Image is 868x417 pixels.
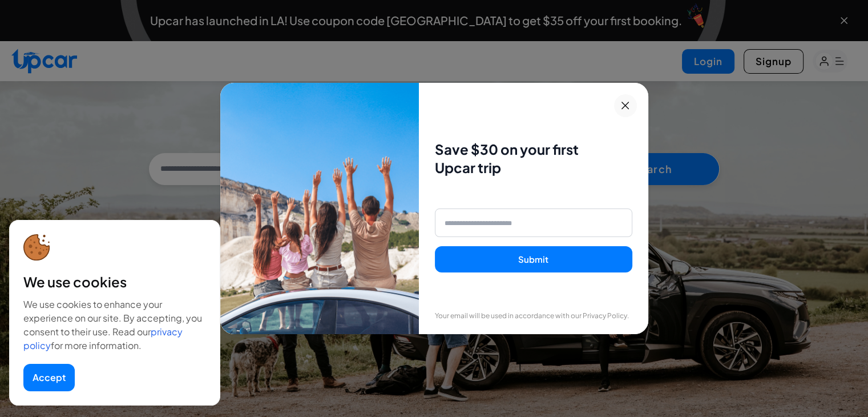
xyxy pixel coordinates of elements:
[220,83,419,334] img: Family enjoying car ride
[23,234,50,261] img: cookie-icon.svg
[435,140,632,177] h3: Save $30 on your first Upcar trip
[435,311,632,320] p: Your email will be used in accordance with our Privacy Policy.
[23,298,206,352] div: We use cookies to enhance your experience on our site. By accepting, you consent to their use. Re...
[435,246,632,273] button: Submit
[23,364,75,391] button: Accept
[23,272,206,291] div: We use cookies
